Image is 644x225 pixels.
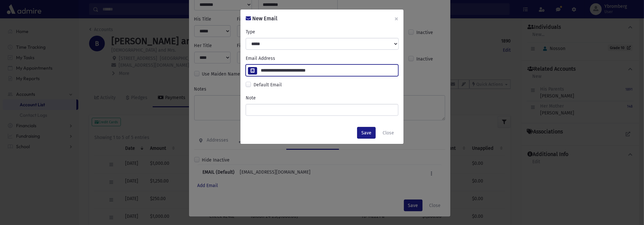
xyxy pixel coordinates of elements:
[246,95,256,101] label: Note
[246,15,277,23] h6: New Email
[246,28,255,35] label: Type
[378,127,398,139] button: Close
[254,81,282,89] label: Default Email
[357,127,376,139] button: Save
[389,9,404,28] button: ×
[246,55,275,62] label: Email Address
